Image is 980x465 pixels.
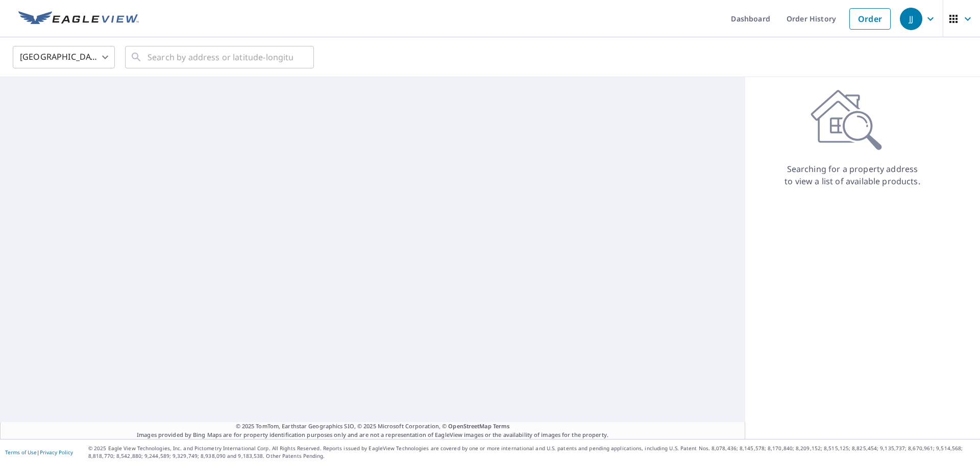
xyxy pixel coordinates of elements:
[849,8,891,30] a: Order
[5,449,37,456] a: Terms of Use
[900,8,922,30] div: JJ
[88,445,975,460] p: © 2025 Eagle View Technologies, Inc. and Pictometry International Corp. All Rights Reserved. Repo...
[236,422,510,431] span: © 2025 TomTom, Earthstar Geographics SIO, © 2025 Microsoft Corporation, ©
[40,449,73,456] a: Privacy Policy
[493,422,510,430] a: Terms
[448,422,491,430] a: OpenStreetMap
[148,43,293,71] input: Search by address or latitude-longitude
[13,43,115,71] div: [GEOGRAPHIC_DATA]
[5,449,73,455] p: |
[18,11,139,27] img: EV Logo
[784,163,921,187] p: Searching for a property address to view a list of available products.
